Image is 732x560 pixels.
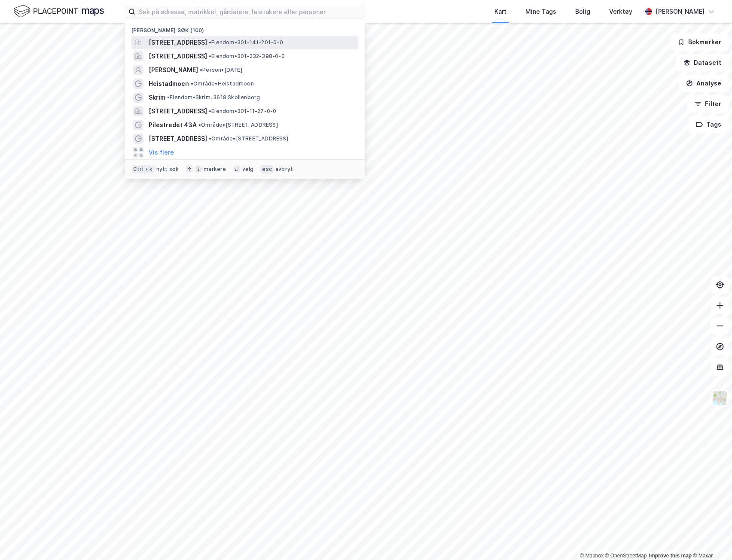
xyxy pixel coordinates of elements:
div: [PERSON_NAME] [656,6,705,17]
span: Eiendom • 301-232-398-0-0 [209,53,285,60]
a: Mapbox [580,553,604,559]
button: Vis flere [149,147,174,158]
span: • [191,80,193,87]
button: Tags [689,116,729,133]
span: Område • [STREET_ADDRESS] [209,135,288,142]
div: avbryt [275,166,293,173]
span: Eiendom • Skrim, 3618 Skollenborg [167,94,260,101]
span: [STREET_ADDRESS] [149,51,207,61]
span: • [167,94,170,100]
img: Z [712,390,728,406]
span: • [198,122,201,128]
div: Bolig [575,6,590,17]
span: Skrim [149,92,165,103]
div: [PERSON_NAME] søk (100) [125,20,365,36]
button: Filter [687,95,729,113]
span: Person • [DATE] [200,67,242,73]
span: [STREET_ADDRESS] [149,134,207,144]
span: • [200,67,202,73]
span: Område • Heistadmoen [191,80,254,87]
div: markere [204,166,226,173]
span: Heistadmoen [149,79,189,89]
input: Søk på adresse, matrikkel, gårdeiere, leietakere eller personer [135,5,365,18]
span: Eiendom • 301-141-201-0-0 [209,39,283,46]
div: Ctrl + k [131,165,155,173]
span: Eiendom • 301-11-27-0-0 [209,108,276,115]
div: nytt søk [156,166,179,173]
span: • [209,39,211,46]
button: Datasett [676,54,729,71]
span: Område • [STREET_ADDRESS] [198,122,278,128]
div: Mine Tags [525,6,556,17]
iframe: Chat Widget [689,519,732,560]
div: Kart [494,6,506,17]
span: Pilestredet 43A [149,120,197,130]
span: • [209,53,211,59]
button: Bokmerker [671,33,729,51]
span: [STREET_ADDRESS] [149,37,207,48]
a: Improve this map [649,553,692,559]
div: velg [242,166,254,173]
a: OpenStreetMap [605,553,647,559]
img: logo.f888ab2527a4732fd821a326f86c7f29.svg [14,4,104,19]
span: [STREET_ADDRESS] [149,106,207,116]
div: esc [260,165,274,173]
span: • [209,135,211,142]
span: [PERSON_NAME] [149,65,198,75]
span: • [209,108,211,114]
button: Analyse [679,75,729,92]
div: Verktøy [609,6,632,17]
div: Kontrollprogram for chat [689,519,732,560]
